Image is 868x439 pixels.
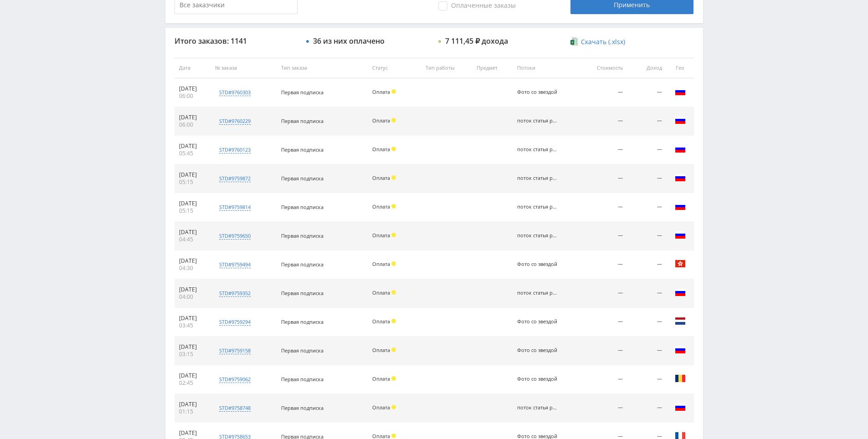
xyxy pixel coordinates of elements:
[391,175,396,180] span: Холд
[281,117,324,124] span: Первая подписка
[517,147,558,153] div: поток статья рерайт
[372,174,390,181] span: Оплата
[675,230,686,240] img: rus.png
[580,394,628,423] td: —
[675,373,686,384] img: rou.png
[513,58,580,78] th: Потоки
[175,58,211,78] th: Дата
[627,365,666,394] td: —
[281,347,324,354] span: Первая подписка
[372,203,390,210] span: Оплата
[445,37,508,45] div: 7 111,45 ₽ дохода
[391,434,396,438] span: Холд
[179,351,206,358] div: 03:15
[391,233,396,237] span: Холд
[675,172,686,183] img: rus.png
[627,394,666,423] td: —
[179,92,206,100] div: 06:00
[281,318,324,325] span: Первая подписка
[517,233,558,239] div: поток статья рерайт
[675,86,686,97] img: rus.png
[627,308,666,337] td: —
[175,37,298,45] div: Итого заказов: 1141
[580,193,628,222] td: —
[372,404,390,411] span: Оплата
[281,261,324,268] span: Первая подписка
[179,265,206,272] div: 04:30
[627,337,666,365] td: —
[580,136,628,164] td: —
[219,318,251,326] div: std#9759294
[580,164,628,193] td: —
[517,347,558,353] div: Фото со звездой
[391,261,396,266] span: Холд
[179,207,206,214] div: 05:15
[281,404,324,411] span: Первая подписка
[372,289,390,296] span: Оплата
[179,257,206,265] div: [DATE]
[391,89,396,94] span: Холд
[219,117,251,125] div: std#9760229
[472,58,513,78] th: Предмет
[179,200,206,207] div: [DATE]
[372,232,390,239] span: Оплата
[627,279,666,308] td: —
[219,261,251,268] div: std#9759494
[517,204,558,210] div: поток статья рерайт
[627,107,666,136] td: —
[179,401,206,408] div: [DATE]
[391,204,396,209] span: Холд
[627,164,666,193] td: —
[391,376,396,381] span: Холд
[368,58,421,78] th: Статус
[675,115,686,126] img: rus.png
[517,89,558,95] div: Фото со звездой
[580,250,628,279] td: —
[219,347,251,354] div: std#9759158
[675,143,686,154] img: rus.png
[277,58,368,78] th: Тип заказа
[179,150,206,157] div: 05:45
[281,204,324,210] span: Первая подписка
[179,229,206,236] div: [DATE]
[391,347,396,352] span: Холд
[517,175,558,181] div: поток статья рерайт
[675,258,686,269] img: hkg.png
[517,319,558,325] div: Фото со звездой
[627,136,666,164] td: —
[179,429,206,437] div: [DATE]
[372,146,390,153] span: Оплата
[219,89,251,96] div: std#9760303
[219,204,251,211] div: std#9759814
[581,38,625,46] span: Скачать (.xlsx)
[219,404,251,412] div: std#9758748
[627,193,666,222] td: —
[391,147,396,151] span: Холд
[179,143,206,150] div: [DATE]
[627,78,666,107] td: —
[211,58,276,78] th: № заказа
[580,222,628,250] td: —
[580,78,628,107] td: —
[372,260,390,267] span: Оплата
[438,1,516,10] span: Оплаченные заказы
[517,261,558,267] div: Фото со звездой
[179,408,206,415] div: 01:15
[281,89,324,96] span: Первая подписка
[675,287,686,298] img: rus.png
[580,279,628,308] td: —
[391,290,396,295] span: Холд
[627,222,666,250] td: —
[667,58,694,78] th: Гео
[580,58,628,78] th: Стоимость
[627,58,666,78] th: Доход
[281,376,324,383] span: Первая подписка
[179,286,206,293] div: [DATE]
[281,175,324,182] span: Первая подписка
[179,372,206,379] div: [DATE]
[517,376,558,382] div: Фото со звездой
[281,146,324,153] span: Первая подписка
[179,343,206,351] div: [DATE]
[219,146,251,153] div: std#9760123
[675,316,686,327] img: nld.png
